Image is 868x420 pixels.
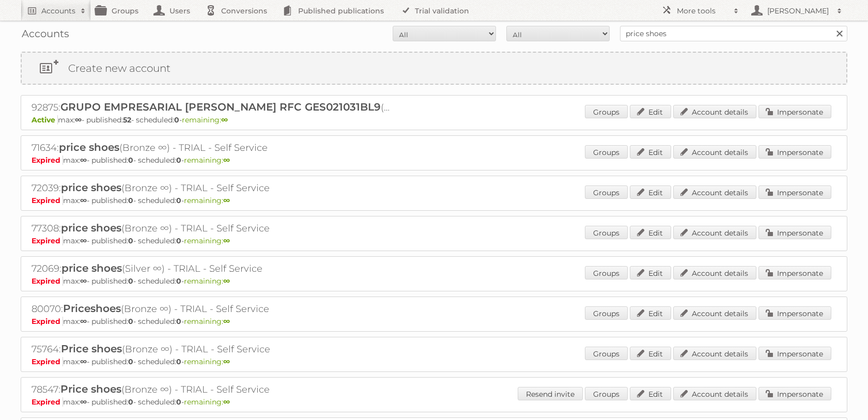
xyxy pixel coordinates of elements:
[32,276,836,286] p: max: - published: - scheduled: -
[223,357,230,366] strong: ∞
[176,236,181,245] strong: 0
[630,306,671,320] a: Edit
[677,6,729,16] h2: More tools
[32,317,63,326] span: Expired
[184,155,230,165] span: remaining:
[184,276,230,286] span: remaining:
[585,347,628,360] a: Groups
[32,115,58,125] span: Active
[184,317,230,326] span: remaining:
[673,347,756,360] a: Account details
[673,266,756,279] a: Account details
[80,276,87,286] strong: ∞
[61,181,121,194] span: price shoes
[32,101,393,114] h2: 92875: (Enterprise ∞) - TRIAL
[32,155,63,165] span: Expired
[585,306,628,320] a: Groups
[585,145,628,159] a: Groups
[176,155,181,165] strong: 0
[80,196,87,205] strong: ∞
[758,105,831,118] a: Impersonate
[60,101,381,113] span: GRUPO EMPRESARIAL [PERSON_NAME] RFC GES021031BL9
[128,196,133,205] strong: 0
[61,343,122,355] span: Price shoes
[41,6,75,16] h2: Accounts
[123,115,131,125] strong: 52
[223,276,230,286] strong: ∞
[176,357,181,366] strong: 0
[630,145,671,159] a: Edit
[63,302,121,315] span: Priceshoes
[630,185,671,199] a: Edit
[32,115,836,125] p: max: - published: - scheduled: -
[184,357,230,366] span: remaining:
[223,196,230,205] strong: ∞
[758,226,831,239] a: Impersonate
[673,226,756,239] a: Account details
[673,306,756,320] a: Account details
[221,115,228,125] strong: ∞
[182,115,228,125] span: remaining:
[60,383,121,395] span: Price shoes
[174,115,179,125] strong: 0
[585,226,628,239] a: Groups
[80,397,87,407] strong: ∞
[32,357,836,366] p: max: - published: - scheduled: -
[758,185,831,199] a: Impersonate
[673,185,756,199] a: Account details
[32,302,393,316] h2: 80070: (Bronze ∞) - TRIAL - Self Service
[184,236,230,245] span: remaining:
[184,196,230,205] span: remaining:
[32,141,393,154] h2: 71634: (Bronze ∞) - TRIAL - Self Service
[128,357,133,366] strong: 0
[32,262,393,275] h2: 72069: (Silver ∞) - TRIAL - Self Service
[128,317,133,326] strong: 0
[128,236,133,245] strong: 0
[80,357,87,366] strong: ∞
[176,196,181,205] strong: 0
[128,276,133,286] strong: 0
[32,155,836,165] p: max: - published: - scheduled: -
[32,397,836,407] p: max: - published: - scheduled: -
[80,155,87,165] strong: ∞
[223,236,230,245] strong: ∞
[128,397,133,407] strong: 0
[518,387,583,400] a: Resend invite
[75,115,82,125] strong: ∞
[758,145,831,159] a: Impersonate
[176,317,181,326] strong: 0
[758,306,831,320] a: Impersonate
[758,387,831,400] a: Impersonate
[59,141,119,153] span: price shoes
[184,397,230,407] span: remaining:
[758,347,831,360] a: Impersonate
[61,262,122,274] span: price shoes
[32,397,63,407] span: Expired
[223,155,230,165] strong: ∞
[630,226,671,239] a: Edit
[32,317,836,326] p: max: - published: - scheduled: -
[80,236,87,245] strong: ∞
[630,387,671,400] a: Edit
[32,196,63,205] span: Expired
[176,397,181,407] strong: 0
[32,236,836,245] p: max: - published: - scheduled: -
[223,317,230,326] strong: ∞
[223,397,230,407] strong: ∞
[585,105,628,118] a: Groups
[22,53,846,84] a: Create new account
[585,185,628,199] a: Groups
[32,383,393,396] h2: 78547: (Bronze ∞) - TRIAL - Self Service
[585,266,628,279] a: Groups
[176,276,181,286] strong: 0
[673,387,756,400] a: Account details
[32,222,393,235] h2: 77308: (Bronze ∞) - TRIAL - Self Service
[630,266,671,279] a: Edit
[758,266,831,279] a: Impersonate
[630,105,671,118] a: Edit
[32,276,63,286] span: Expired
[765,6,832,16] h2: [PERSON_NAME]
[61,222,121,234] span: price shoes
[585,387,628,400] a: Groups
[32,181,393,195] h2: 72039: (Bronze ∞) - TRIAL - Self Service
